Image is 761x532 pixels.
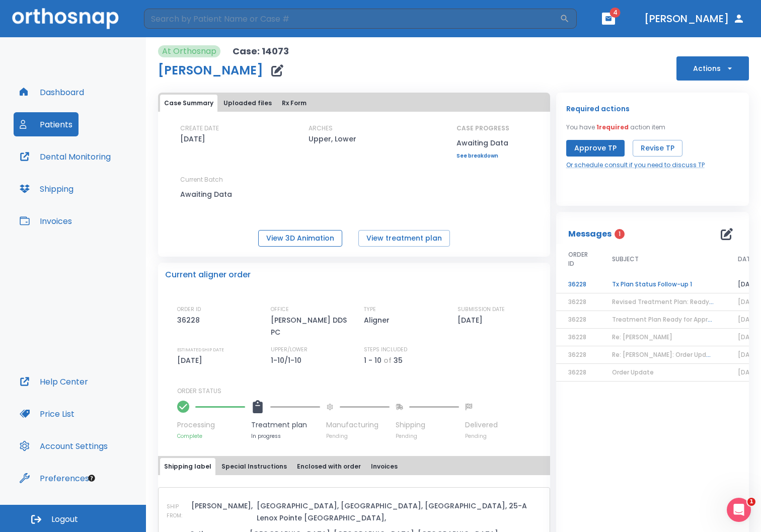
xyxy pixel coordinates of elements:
[568,350,586,359] span: 36228
[12,8,119,29] img: Orthosnap
[568,297,586,306] span: 36228
[309,124,333,133] p: ARCHES
[177,314,203,326] p: 36228
[568,315,586,324] span: 36228
[180,124,219,133] p: CREATE DATE
[219,95,276,112] button: Uploaded files
[456,137,509,149] p: Awaiting Data
[14,80,90,104] button: Dashboard
[747,498,755,506] span: 1
[568,333,586,341] span: 36228
[293,458,365,475] button: Enclosed with order
[738,350,759,359] span: [DATE]
[180,188,271,200] p: Awaiting Data
[465,420,498,430] p: Delivered
[180,133,205,145] p: [DATE]
[600,276,726,293] td: Tx Plan Status Follow-up 1
[162,45,216,57] p: At Orthosnap
[160,458,548,475] div: tabs
[615,229,625,239] span: 1
[167,502,187,520] p: SHIP FROM:
[87,474,96,483] div: Tooltip anchor
[566,140,625,157] button: Approve TP
[258,230,342,247] button: View 3D Animation
[568,228,612,240] p: Messages
[14,402,81,426] a: Price List
[278,95,311,112] button: Rx Form
[217,458,291,475] button: Special Instructions
[271,314,356,338] p: [PERSON_NAME] DDS PC
[612,368,654,376] span: Order Update
[191,500,253,512] p: [PERSON_NAME],
[633,140,682,157] button: Revise TP
[257,500,542,524] p: [GEOGRAPHIC_DATA], [GEOGRAPHIC_DATA], [GEOGRAPHIC_DATA], 25-A Lenox Pointe [GEOGRAPHIC_DATA],
[364,305,376,314] p: TYPE
[326,432,390,440] p: Pending
[364,354,382,366] p: 1 - 10
[177,345,224,354] p: ESTIMATED SHIP DATE
[326,420,390,430] p: Manufacturing
[458,314,486,326] p: [DATE]
[309,133,356,145] p: Upper, Lower
[14,369,94,394] button: Help Center
[738,255,753,264] span: DATE
[738,368,759,376] span: [DATE]
[160,458,215,475] button: Shipping label
[596,123,629,131] span: 1 required
[14,209,78,233] button: Invoices
[177,305,201,314] p: ORDER ID
[610,8,621,18] span: 4
[251,432,320,440] p: In progress
[14,177,80,201] button: Shipping
[233,45,289,57] p: Case: 14073
[556,276,600,293] td: 36228
[271,354,305,366] p: 1-10/1-10
[612,297,748,306] span: Revised Treatment Plan: Ready for Approval
[358,230,450,247] button: View treatment plan
[566,123,665,132] p: You have action item
[394,354,403,366] p: 35
[456,153,509,159] a: See breakdown
[158,64,263,77] h1: [PERSON_NAME]
[612,255,639,264] span: SUBJECT
[180,175,271,184] p: Current Batch
[177,432,245,440] p: Complete
[456,124,509,133] p: CASE PROGRESS
[465,432,498,440] p: Pending
[177,420,245,430] p: Processing
[612,333,672,341] span: Re: [PERSON_NAME]
[144,9,560,29] input: Search by Patient Name or Case #
[14,144,117,169] button: Dental Monitoring
[384,354,392,366] p: of
[738,315,759,324] span: [DATE]
[676,56,749,81] button: Actions
[271,305,289,314] p: OFFICE
[177,387,543,396] p: ORDER STATUS
[568,368,586,376] span: 36228
[640,10,749,28] button: [PERSON_NAME]
[727,498,751,522] iframe: Intercom live chat
[738,333,759,341] span: [DATE]
[738,297,759,306] span: [DATE]
[251,420,320,430] p: Treatment plan
[271,345,308,354] p: UPPER/LOWER
[566,161,705,170] a: Or schedule consult if you need to discuss TP
[160,95,548,112] div: tabs
[396,432,459,440] p: Pending
[612,315,723,324] span: Treatment Plan Ready for Approval!
[160,95,217,112] button: Case Summary
[568,250,588,268] span: ORDER ID
[458,305,505,314] p: SUBMISSION DATE
[14,112,79,136] button: Patients
[14,434,114,458] button: Account Settings
[364,345,407,354] p: STEPS INCLUDED
[14,466,95,490] button: Preferences
[367,458,402,475] button: Invoices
